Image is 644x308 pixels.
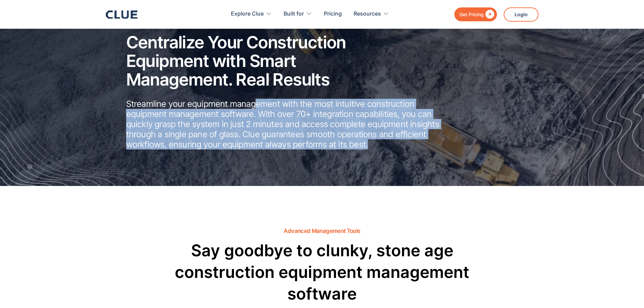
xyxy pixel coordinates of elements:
div: Built for [284,3,304,25]
h3: Say goodbye to clunky, stone age construction equipment management software [170,240,474,305]
div: Built for [284,3,312,25]
div: Resources [354,3,381,25]
p: Streamline your equipment management with the most intuitive construction equipment management so... [126,99,447,149]
div: Explore Clue [231,3,264,25]
div: Get Pricing [459,10,484,19]
div: Resources [354,3,389,25]
a: Get Pricing [454,7,497,21]
h2: Advanced Management Tools [284,228,360,234]
h2: Centralize Your Construction Equipment with Smart Management. Real Results [126,33,397,89]
div:  [484,10,494,19]
a: Login [504,7,539,22]
div: Explore Clue [231,3,272,25]
a: Pricing [324,3,342,25]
